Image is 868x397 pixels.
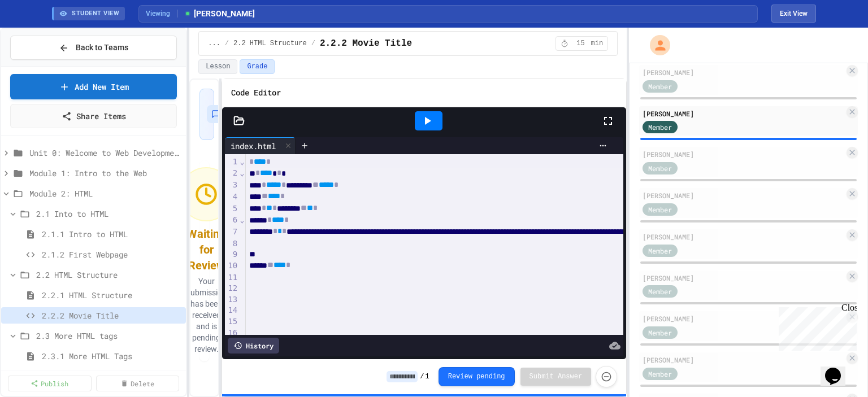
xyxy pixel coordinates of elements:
[233,39,307,48] span: 2.2 HTML Structure
[42,289,181,301] span: 2.2.1 HTML Structure
[320,37,412,50] span: 2.2.2 Movie Title
[10,74,177,99] a: Add New Item
[225,137,296,154] div: index.html
[198,59,237,74] button: Lesson
[76,42,128,54] span: Back to Teams
[591,39,604,48] span: min
[225,156,239,168] div: 1
[36,269,181,281] span: 2.2 HTML Structure
[643,232,844,242] div: [PERSON_NAME]
[648,163,672,173] span: Member
[29,187,181,199] span: Module 2: HTML
[643,67,844,77] div: [PERSON_NAME]
[643,190,844,200] div: [PERSON_NAME]
[208,39,220,48] span: ...
[42,228,181,240] span: 2.1.1 Intro to HTML
[821,352,857,386] iframe: chat widget
[225,294,239,306] div: 13
[225,272,239,283] div: 11
[311,39,315,48] span: /
[648,122,672,132] span: Member
[520,368,592,386] button: Submit Answer
[643,273,844,283] div: [PERSON_NAME]
[225,39,229,48] span: /
[596,366,617,387] button: Force resubmission of student's answer (Admin only)
[225,140,281,152] div: index.html
[225,249,239,260] div: 9
[225,215,239,226] div: 6
[225,238,239,250] div: 8
[648,286,672,296] span: Member
[643,313,844,324] div: [PERSON_NAME]
[72,9,119,19] span: STUDENT VIEW
[29,167,181,179] span: Module 1: Intro to the Web
[187,226,225,273] div: Waiting for Review
[96,376,180,391] a: Delete
[225,168,239,180] div: 2
[42,350,181,362] span: 2.3.1 More HTML Tags
[648,369,672,379] span: Member
[572,39,590,48] span: 15
[648,246,672,256] span: Member
[182,276,231,355] p: Your submission has been received and is pending review.
[228,338,279,354] div: History
[42,248,181,260] span: 2.1.2 First Webpage
[225,328,239,339] div: 16
[239,157,245,166] span: Fold line
[146,8,178,19] span: Viewing
[225,226,239,238] div: 7
[771,5,816,23] button: Exit student view
[239,215,245,224] span: Fold line
[420,372,424,381] span: /
[239,168,245,177] span: Fold line
[231,86,281,100] h6: Code Editor
[643,108,844,119] div: [PERSON_NAME]
[648,328,672,338] span: Member
[240,59,275,74] button: Grade
[225,305,239,316] div: 14
[225,316,239,328] div: 15
[643,355,844,365] div: [PERSON_NAME]
[648,204,672,215] span: Member
[648,81,672,91] span: Member
[225,180,239,191] div: 3
[10,104,177,128] a: Share Items
[643,149,844,159] div: [PERSON_NAME]
[5,5,78,72] div: Chat with us now!Close
[29,147,181,159] span: Unit 0: Welcome to Web Development
[530,372,583,381] span: Submit Answer
[225,203,239,215] div: 5
[426,372,429,381] span: 1
[36,208,181,220] span: 2.1 Into to HTML
[225,191,239,203] div: 4
[225,283,239,294] div: 12
[638,32,673,58] div: My Account
[774,303,857,351] iframe: chat widget
[42,309,181,321] span: 2.2.2 Movie Title
[8,376,92,391] a: Publish
[439,367,515,386] button: Review pending
[184,8,255,20] span: [PERSON_NAME]
[10,36,177,60] button: Back to Teams
[225,260,239,272] div: 10
[36,330,181,342] span: 2.3 More HTML tags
